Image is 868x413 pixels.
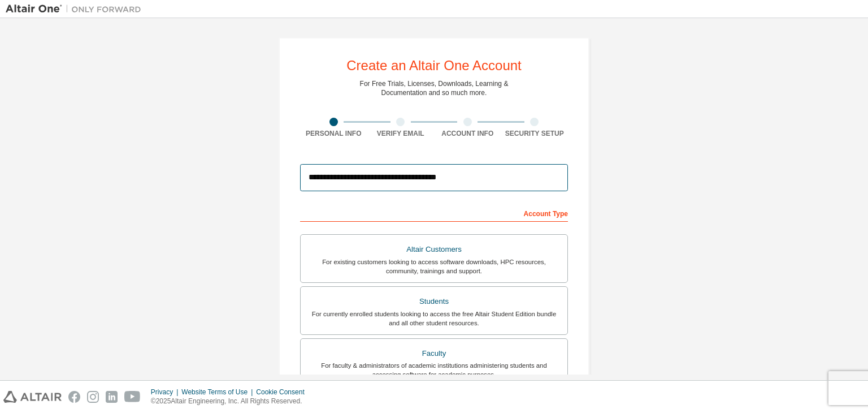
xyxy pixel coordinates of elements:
div: Faculty [307,346,561,362]
div: Students [307,294,561,309]
div: For faculty & administrators of academic institutions administering students and accessing softwa... [307,361,561,379]
div: Privacy [151,388,181,397]
div: Personal Info [300,129,367,138]
div: Altair Customers [307,242,561,257]
div: Account Type [300,204,568,222]
div: Verify Email [367,129,435,138]
div: Account Info [434,129,501,138]
div: For Free Trials, Licenses, Downloads, Learning & Documentation and so much more. [360,79,509,97]
img: youtube.svg [124,391,141,403]
div: Security Setup [501,129,568,138]
div: For existing customers looking to access software downloads, HPC resources, community, trainings ... [307,257,561,276]
img: Altair One [6,3,147,15]
img: facebook.svg [68,391,80,403]
div: For currently enrolled students looking to access the free Altair Student Edition bundle and all ... [307,309,561,328]
div: Create an Altair One Account [346,59,522,72]
p: © 2025 Altair Engineering, Inc. All Rights Reserved. [151,397,311,406]
img: altair_logo.svg [3,391,62,403]
div: Cookie Consent [256,388,311,397]
img: linkedin.svg [106,391,118,403]
div: Website Terms of Use [181,388,256,397]
img: instagram.svg [87,391,99,403]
